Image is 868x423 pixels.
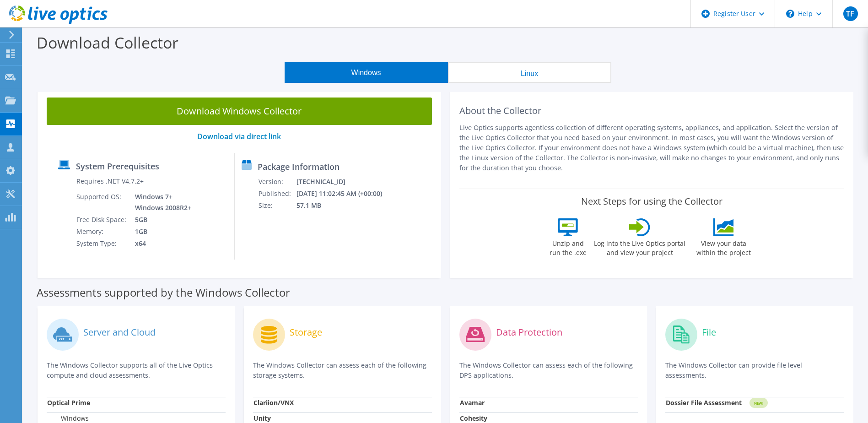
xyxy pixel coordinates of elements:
[253,414,271,423] strong: Unity
[296,176,394,188] td: [TECHNICAL_ID]
[702,328,716,337] label: File
[547,236,589,257] label: Unzip and run the .exe
[76,238,128,249] td: System Type:
[448,62,611,83] button: Linux
[843,6,858,21] span: TF
[47,360,226,380] p: The Windows Collector supports all of the Live Optics compute and cloud assessments.
[460,414,487,423] strong: Cohesity
[690,236,756,257] label: View your data within the project
[460,398,485,407] strong: Avamar
[76,191,128,214] td: Supported OS:
[128,226,193,238] td: 1GB
[786,10,794,18] svg: \n
[253,398,294,407] strong: Clariion/VNX
[665,360,844,380] p: The Windows Collector can provide file level assessments.
[258,162,340,171] label: Package Information
[285,62,448,83] button: Windows
[76,177,144,186] label: Requires .NET V4.7.2+
[128,191,193,214] td: Windows 7+ Windows 2008R2+
[83,328,156,337] label: Server and Cloud
[76,226,128,238] td: Memory:
[47,398,90,407] strong: Optical Prime
[258,188,296,200] td: Published:
[258,176,296,188] td: Version:
[593,236,686,257] label: Log into the Live Optics portal and view your project
[496,328,562,337] label: Data Protection
[459,360,638,380] p: The Windows Collector can assess each of the following DPS applications.
[754,401,763,406] tspan: NEW!
[128,238,193,249] td: x64
[581,196,722,207] label: Next Steps for using the Collector
[290,328,322,337] label: Storage
[459,105,845,116] h2: About the Collector
[253,360,432,380] p: The Windows Collector can assess each of the following storage systems.
[459,123,845,173] p: Live Optics supports agentless collection of different operating systems, appliances, and applica...
[197,131,281,141] a: Download via direct link
[47,98,432,125] a: Download Windows Collector
[666,398,742,407] strong: Dossier File Assessment
[296,200,394,211] td: 57.1 MB
[76,162,159,171] label: System Prerequisites
[76,214,128,226] td: Free Disk Space:
[296,188,394,200] td: [DATE] 11:02:45 AM (+00:00)
[37,288,290,297] label: Assessments supported by the Windows Collector
[37,32,178,53] label: Download Collector
[128,214,193,226] td: 5GB
[258,200,296,211] td: Size:
[47,414,89,423] label: Windows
